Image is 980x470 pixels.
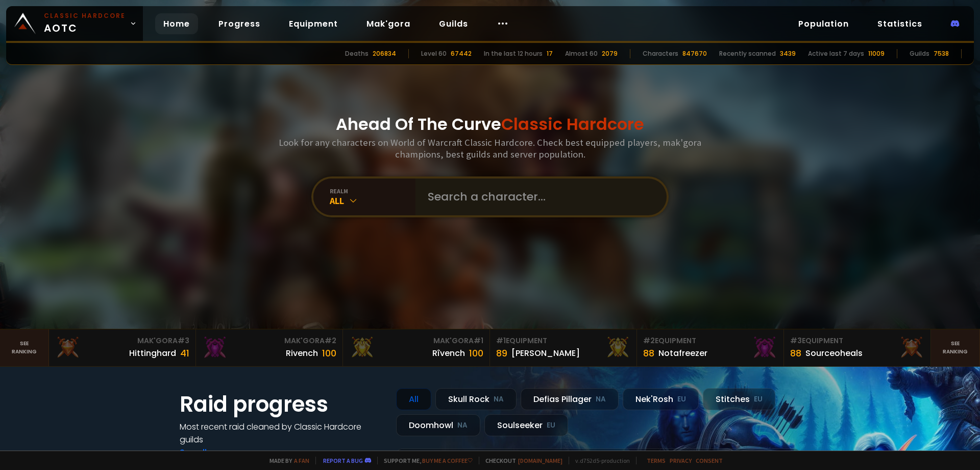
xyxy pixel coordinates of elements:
div: realm [330,187,415,195]
div: Equipment [496,335,630,346]
a: Population [790,13,857,34]
div: 100 [322,346,336,360]
a: Consent [696,457,723,464]
a: Mak'Gora#1Rîvench100 [343,329,490,366]
a: See all progress [180,446,246,458]
div: 847670 [682,49,707,58]
div: Characters [643,49,678,58]
span: v. d752d5 - production [569,457,630,464]
a: a fan [294,457,309,464]
div: 41 [180,346,189,360]
a: Seeranking [931,329,980,366]
small: EU [677,394,686,405]
div: Recently scanned [719,49,776,58]
a: Report a bug [323,457,363,464]
span: Support me, [377,457,473,464]
div: Rivench [286,347,318,360]
div: Doomhowl [396,414,480,436]
div: Equipment [643,335,777,346]
a: #3Equipment88Sourceoheals [784,329,931,366]
div: Deaths [345,49,369,58]
input: Search a character... [422,178,654,215]
small: Classic Hardcore [44,11,126,20]
span: # 2 [325,335,336,346]
div: 3439 [780,49,796,58]
a: Mak'Gora#2Rivench100 [196,329,343,366]
div: [PERSON_NAME] [511,347,580,360]
div: Hittinghard [129,347,176,360]
span: Made by [263,457,309,464]
span: Checkout [479,457,562,464]
div: 67442 [451,49,472,58]
div: Equipment [790,335,924,346]
a: #2Equipment88Notafreezer [637,329,784,366]
div: Rîvench [432,347,465,360]
a: Classic HardcoreAOTC [6,6,143,41]
a: Home [155,13,198,34]
h3: Look for any characters on World of Warcraft Classic Hardcore. Check best equipped players, mak'g... [275,137,705,160]
h1: Ahead Of The Curve [336,112,644,137]
a: Privacy [670,457,692,464]
a: Terms [647,457,666,464]
small: EU [754,394,763,405]
div: All [330,195,415,207]
div: Stitches [703,388,775,410]
small: NA [596,394,606,405]
a: Mak'Gora#3Hittinghard41 [49,329,196,366]
div: 89 [496,346,507,360]
a: Mak'gora [358,13,419,34]
div: 100 [469,346,483,360]
div: Active last 7 days [808,49,864,58]
div: 7538 [934,49,949,58]
small: NA [494,394,504,405]
div: Skull Rock [435,388,517,410]
div: Mak'Gora [349,335,483,346]
a: Buy me a coffee [422,457,473,464]
div: 88 [790,346,801,360]
div: Guilds [910,49,929,58]
div: Mak'Gora [55,335,189,346]
div: Notafreezer [658,347,707,360]
div: All [396,388,431,410]
a: Guilds [431,13,476,34]
h4: Most recent raid cleaned by Classic Hardcore guilds [180,420,384,446]
div: Almost 60 [565,49,598,58]
small: EU [547,420,555,431]
div: In the last 12 hours [484,49,543,58]
a: #1Equipment89[PERSON_NAME] [490,329,637,366]
div: Nek'Rosh [623,388,699,410]
div: Sourceoheals [805,347,863,360]
a: Statistics [869,13,930,34]
div: 2079 [602,49,618,58]
a: [DOMAIN_NAME] [518,457,562,464]
a: Progress [210,13,268,34]
div: Mak'Gora [202,335,336,346]
h1: Raid progress [180,388,384,420]
span: # 3 [178,335,189,346]
a: Equipment [281,13,346,34]
span: # 1 [474,335,483,346]
span: # 2 [643,335,655,346]
small: NA [457,420,468,431]
div: 11009 [868,49,885,58]
div: 17 [547,49,553,58]
span: # 3 [790,335,802,346]
div: 206834 [373,49,396,58]
div: Soulseeker [484,414,568,436]
span: Classic Hardcore [501,113,644,136]
span: AOTC [44,11,126,36]
div: Defias Pillager [521,388,619,410]
span: # 1 [496,335,506,346]
div: 88 [643,346,654,360]
div: Level 60 [421,49,447,58]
